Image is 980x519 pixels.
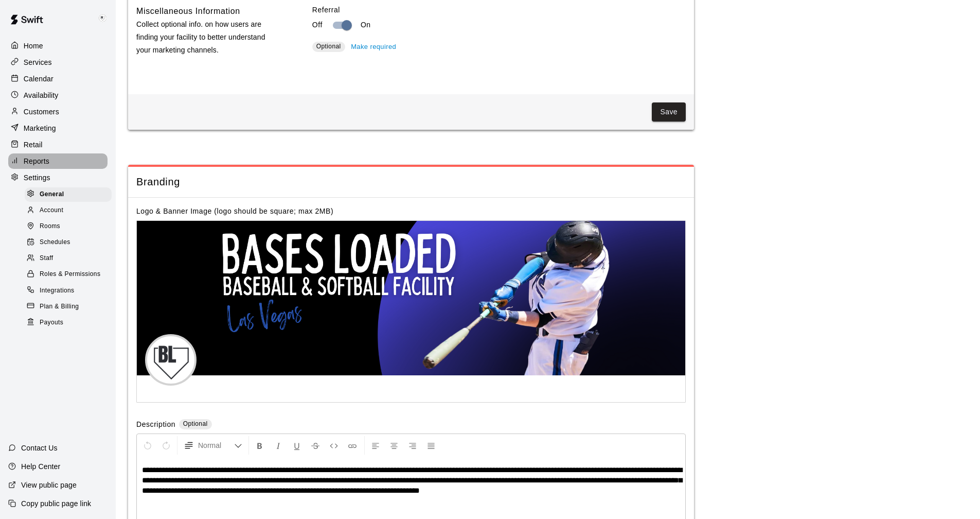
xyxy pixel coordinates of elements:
[25,235,116,251] a: Schedules
[8,38,108,54] a: Home
[25,299,116,315] a: Plan & Billing
[361,20,371,30] p: On
[24,172,50,183] p: Settings
[24,57,52,67] p: Services
[40,221,60,232] span: Rooms
[385,436,403,455] button: Center Align
[25,251,112,266] div: Staff
[25,267,116,283] a: Roles & Permissions
[40,269,100,280] span: Roles & Permissions
[8,120,108,136] a: Marketing
[25,251,116,267] a: Staff
[40,286,75,296] span: Integrations
[316,43,341,50] span: Optional
[21,498,91,509] p: Copy public page link
[25,235,112,250] div: Schedules
[422,436,440,455] button: Justify Align
[40,302,79,312] span: Plan & Billing
[25,316,112,330] div: Payouts
[24,140,43,150] p: Retail
[40,253,53,264] span: Staff
[24,156,49,166] p: Reports
[344,436,361,455] button: Insert Link
[307,436,324,455] button: Format Strikethrough
[136,5,240,18] h6: Miscellaneous Information
[24,90,59,100] p: Availability
[21,480,77,490] p: View public page
[25,186,116,202] a: General
[8,55,108,70] a: Services
[183,420,208,427] span: Optional
[8,88,108,103] a: Availability
[8,104,108,119] a: Customers
[139,436,156,455] button: Undo
[652,102,686,122] button: Save
[25,203,112,218] div: Account
[94,8,116,29] div: Keith Brooks
[404,436,421,455] button: Right Align
[157,436,175,455] button: Redo
[136,18,279,57] p: Collect optional info. on how users are finding your facility to better understand your marketing...
[325,436,343,455] button: Insert Code
[312,20,323,30] p: Off
[8,170,108,185] a: Settings
[40,237,70,248] span: Schedules
[270,436,287,455] button: Format Italics
[21,461,60,472] p: Help Center
[8,71,108,86] a: Calendar
[25,300,112,314] div: Plan & Billing
[24,123,56,133] p: Marketing
[136,175,686,189] span: Branding
[25,283,116,299] a: Integrations
[198,440,234,451] span: Normal
[25,219,112,234] div: Rooms
[288,436,306,455] button: Format Underline
[40,318,63,328] span: Payouts
[25,267,112,282] div: Roles & Permissions
[40,205,63,216] span: Account
[24,74,54,84] p: Calendar
[25,219,116,235] a: Rooms
[180,436,246,455] button: Formatting Options
[312,5,686,15] label: Referral
[25,187,112,202] div: General
[25,315,116,331] a: Payouts
[40,189,64,200] span: General
[367,436,384,455] button: Left Align
[21,443,58,453] p: Contact Us
[348,39,399,55] button: Make required
[251,436,269,455] button: Format Bold
[25,202,116,218] a: Account
[24,107,59,117] p: Customers
[8,137,108,152] a: Retail
[24,41,43,51] p: Home
[136,207,333,215] label: Logo & Banner Image (logo should be square; max 2MB)
[96,12,109,25] img: Keith Brooks
[136,419,175,431] label: Description
[25,284,112,298] div: Integrations
[8,153,108,169] a: Reports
